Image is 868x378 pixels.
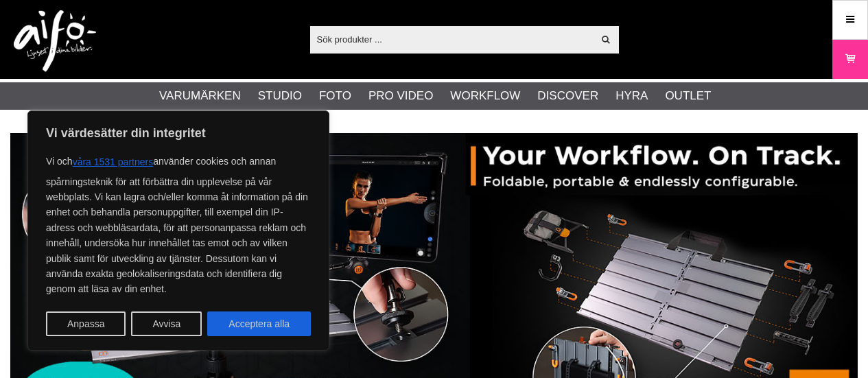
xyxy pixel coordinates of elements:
[319,87,351,105] a: Foto
[131,311,202,336] button: Avvisa
[258,87,302,105] a: Studio
[159,87,241,105] a: Varumärken
[46,125,311,141] p: Vi värdesätter din integritet
[615,87,648,105] a: Hyra
[73,150,154,174] button: våra 1531 partners
[207,311,311,336] button: Acceptera alla
[14,10,96,72] img: logo.png
[368,87,433,105] a: Pro Video
[46,150,311,297] p: Vi och använder cookies och annan spårningsteknik för att förbättra din upplevelse på vår webbpla...
[46,311,126,336] button: Anpassa
[537,87,598,105] a: Discover
[27,110,329,351] div: Vi värdesätter din integritet
[665,87,711,105] a: Outlet
[450,87,520,105] a: Workflow
[310,29,594,49] input: Sök produkter ...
